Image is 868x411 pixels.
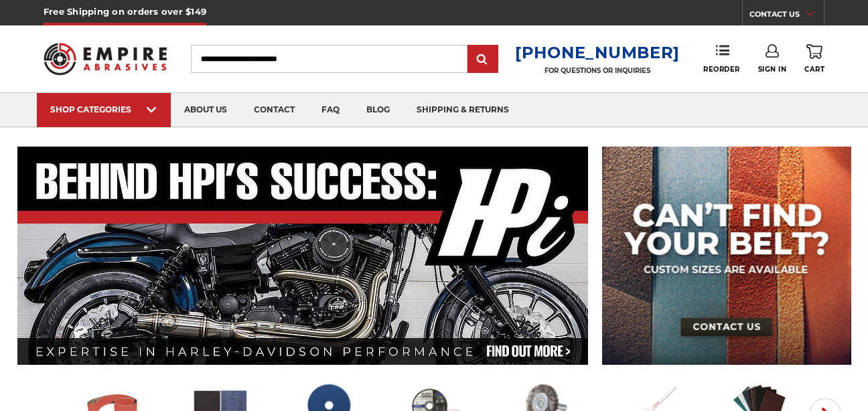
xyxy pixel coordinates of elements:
[515,66,680,75] p: FOR QUESTIONS OR INQUIRIES
[749,7,824,25] a: CONTACT US
[171,93,240,127] a: about us
[353,93,403,127] a: blog
[602,147,851,365] img: promo banner for custom belts.
[703,65,740,74] span: Reorder
[403,93,522,127] a: shipping & returns
[804,44,824,74] a: Cart
[240,93,308,127] a: contact
[17,147,589,365] img: Banner for an interview featuring Horsepower Inc who makes Harley performance upgrades featured o...
[758,65,787,74] span: Sign In
[44,35,167,83] img: Empire Abrasives
[308,93,353,127] a: faq
[50,104,157,114] div: SHOP CATEGORIES
[804,65,824,74] span: Cart
[469,46,496,73] input: Submit
[703,44,740,73] a: Reorder
[515,43,680,62] a: [PHONE_NUMBER]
